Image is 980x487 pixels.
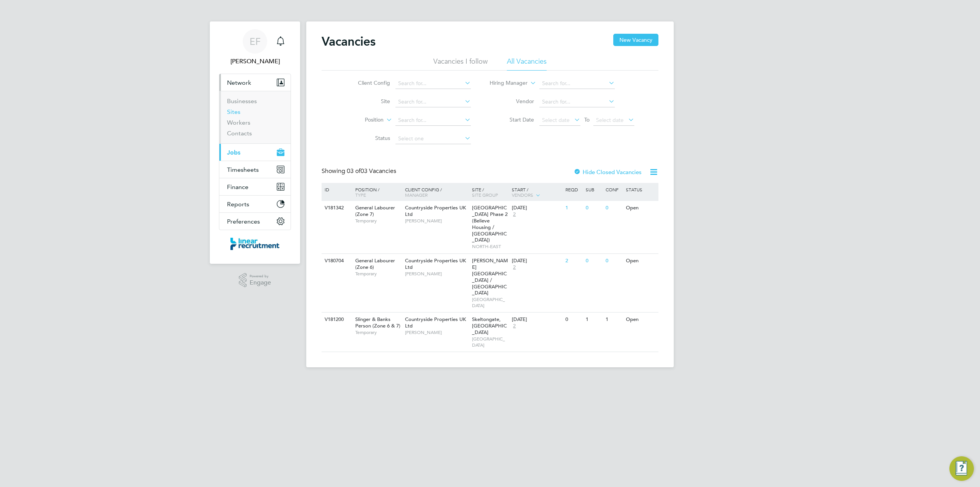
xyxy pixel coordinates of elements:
[563,201,583,215] div: 1
[355,257,395,270] span: General Labourer (Zone 6)
[604,313,624,327] div: 1
[539,78,615,89] input: Search for...
[472,243,508,250] span: NORTH-EAST
[472,204,508,243] span: [GEOGRAPHIC_DATA] Phase 2 (Believe Housing / [GEOGRAPHIC_DATA])
[405,329,468,336] span: [PERSON_NAME]
[613,34,658,46] button: New Vacancy
[346,98,390,105] label: Site
[472,336,508,348] span: [GEOGRAPHIC_DATA]
[596,117,624,123] span: Select date
[433,57,488,71] li: Vacancies I follow
[582,115,592,125] span: To
[227,201,249,208] span: Reports
[472,257,508,296] span: [PERSON_NAME][GEOGRAPHIC_DATA] / [GEOGRAPHIC_DATA]
[510,183,563,202] div: Start /
[219,29,291,66] a: EF[PERSON_NAME]
[323,201,350,215] div: V181342
[395,133,471,144] input: Select one
[470,183,510,201] div: Site /
[512,211,517,218] span: 2
[219,74,291,91] button: Network
[563,183,583,196] div: Reqd
[512,323,517,329] span: 2
[355,329,401,336] span: Temporary
[539,97,615,107] input: Search for...
[230,238,279,250] img: linearrecruitment-logo-retina.png
[395,78,471,89] input: Search for...
[323,254,350,268] div: V180704
[563,313,583,327] div: 0
[219,196,291,212] button: Reports
[239,273,271,288] a: Powered byEngage
[405,271,468,277] span: [PERSON_NAME]
[563,254,583,268] div: 2
[227,108,240,115] a: Sites
[355,204,395,217] span: General Labourer (Zone 7)
[227,130,252,137] a: Contacts
[405,257,466,270] span: Countryside Properties UK Ltd
[395,97,471,107] input: Search for...
[584,254,604,268] div: 0
[584,201,604,215] div: 0
[490,98,534,105] label: Vendor
[322,34,376,49] h2: Vacancies
[250,36,261,46] span: EF
[490,116,534,123] label: Start Date
[227,149,240,156] span: Jobs
[219,57,291,66] span: Emma Fitzgibbons
[322,167,398,175] div: Showing
[227,166,259,173] span: Timesheets
[340,116,384,124] label: Position
[355,271,401,277] span: Temporary
[355,192,366,198] span: Type
[355,218,401,224] span: Temporary
[219,91,291,143] div: Network
[219,238,291,250] a: Go to home page
[573,168,642,176] label: Hide Closed Vacancies
[347,167,396,175] span: 03 Vacancies
[323,183,350,196] div: ID
[346,135,390,141] label: Status
[250,280,271,286] span: Engage
[584,313,604,327] div: 1
[512,316,562,323] div: [DATE]
[472,296,508,308] span: [GEOGRAPHIC_DATA]
[624,313,657,327] div: Open
[227,183,248,191] span: Finance
[405,204,466,217] span: Countryside Properties UK Ltd
[227,97,257,105] a: Businesses
[323,313,350,327] div: V181200
[250,273,271,280] span: Powered by
[624,201,657,215] div: Open
[405,218,468,224] span: [PERSON_NAME]
[227,79,251,86] span: Network
[395,115,471,126] input: Search for...
[219,178,291,195] button: Finance
[483,79,528,87] label: Hiring Manager
[219,213,291,230] button: Preferences
[584,183,604,196] div: Sub
[512,205,562,211] div: [DATE]
[512,264,517,271] span: 2
[355,316,400,329] span: Slinger & Banks Person (Zone 6 & 7)
[219,161,291,178] button: Timesheets
[624,183,657,196] div: Status
[949,456,974,481] button: Engage Resource Center
[210,21,300,264] nav: Main navigation
[347,167,361,175] span: 03 of
[227,119,250,126] a: Workers
[604,201,624,215] div: 0
[227,218,260,225] span: Preferences
[472,192,498,198] span: Site Group
[604,254,624,268] div: 0
[405,192,428,198] span: Manager
[346,79,390,86] label: Client Config
[403,183,470,201] div: Client Config /
[472,316,507,336] span: Skeltongate, [GEOGRAPHIC_DATA]
[604,183,624,196] div: Conf
[542,117,570,123] span: Select date
[350,183,403,201] div: Position /
[219,144,291,161] button: Jobs
[507,57,547,71] li: All Vacancies
[512,258,562,264] div: [DATE]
